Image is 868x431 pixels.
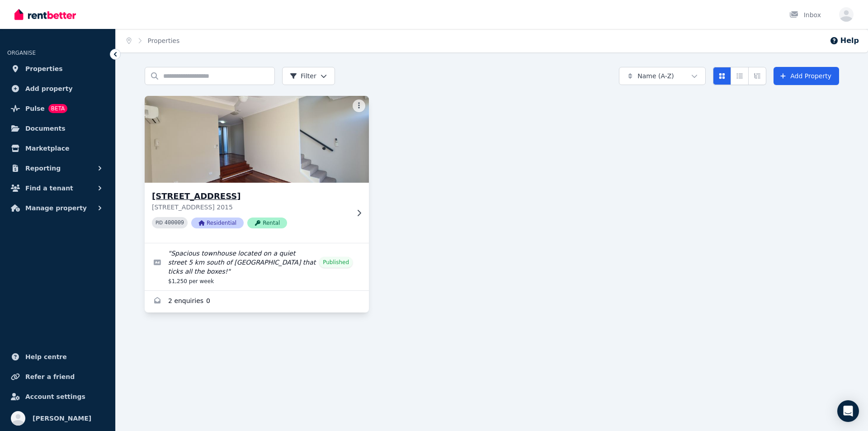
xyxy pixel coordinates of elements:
[290,71,316,81] span: Filter
[282,67,335,85] button: Filter
[25,143,69,154] span: Marketplace
[25,83,73,94] span: Add property
[7,348,108,366] a: Help centre
[116,29,190,52] nav: Breadcrumb
[353,99,365,112] button: More options
[731,67,749,85] button: Compact list view
[830,35,859,46] button: Help
[25,123,66,134] span: Documents
[7,139,108,157] a: Marketplace
[837,400,859,422] div: Open Intercom Messenger
[7,60,108,78] a: Properties
[145,291,369,313] a: Enquiries for 10/161-219 Queen St, Beaconsfield
[7,179,108,197] button: Find a tenant
[7,50,36,56] span: ORGANISE
[619,67,706,85] button: Name (A-Z)
[7,119,108,137] a: Documents
[7,159,108,177] button: Reporting
[7,80,108,98] a: Add property
[152,203,349,212] p: [STREET_ADDRESS] 2015
[7,199,108,217] button: Manage property
[7,99,108,118] a: PulseBETA
[25,391,85,402] span: Account settings
[25,183,73,194] span: Find a tenant
[152,190,349,203] h3: [STREET_ADDRESS]
[637,71,674,81] span: Name (A-Z)
[48,104,67,113] span: BETA
[7,368,108,386] a: Refer a friend
[14,8,76,21] img: RentBetter
[774,67,839,85] a: Add Property
[191,218,244,228] span: Residential
[25,63,63,74] span: Properties
[7,388,108,406] a: Account settings
[148,37,180,44] a: Properties
[713,67,731,85] button: Card view
[25,203,87,213] span: Manage property
[145,243,369,290] a: Edit listing: Spacious townhouse located on a quiet street 5 km south of Sydney CBD that ticks al...
[25,371,75,382] span: Refer a friend
[789,10,821,19] div: Inbox
[165,220,184,226] code: 400009
[156,220,163,225] small: PID
[139,94,375,185] img: 10/161-219 Queen St, Beaconsfield
[713,67,766,85] div: View options
[25,163,61,174] span: Reporting
[748,67,766,85] button: Expanded list view
[145,96,369,243] a: 10/161-219 Queen St, Beaconsfield[STREET_ADDRESS][STREET_ADDRESS] 2015PID 400009ResidentialRental
[33,413,91,424] span: [PERSON_NAME]
[25,351,67,362] span: Help centre
[25,103,45,114] span: Pulse
[247,218,287,228] span: Rental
